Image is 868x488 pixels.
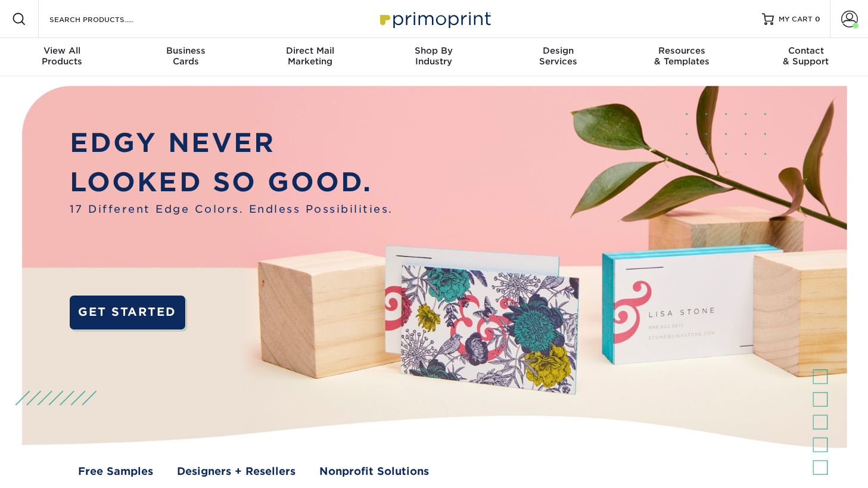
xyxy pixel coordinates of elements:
[70,201,393,217] span: 17 Different Edge Colors. Endless Possibilities.
[744,38,868,76] a: Contact& Support
[319,464,429,479] a: Nonprofit Solutions
[372,45,496,56] span: Shop By
[620,45,744,56] span: Resources
[48,12,164,26] input: SEARCH PRODUCTS.....
[744,45,868,56] span: Contact
[248,45,372,56] span: Direct Mail
[70,163,393,202] p: LOOKED SO GOOD.
[124,45,248,67] div: Cards
[496,45,620,56] span: Design
[70,296,185,330] a: GET STARTED
[70,123,393,163] p: EDGY NEVER
[372,38,496,76] a: Shop ByIndustry
[744,45,868,67] div: & Support
[496,45,620,67] div: Services
[372,45,496,67] div: Industry
[124,38,248,76] a: BusinessCards
[496,38,620,76] a: DesignServices
[620,38,744,76] a: Resources& Templates
[815,15,820,23] span: 0
[248,45,372,67] div: Marketing
[779,14,813,24] span: MY CART
[375,6,494,32] img: Primoprint
[124,45,248,56] span: Business
[620,45,744,67] div: & Templates
[248,38,372,76] a: Direct MailMarketing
